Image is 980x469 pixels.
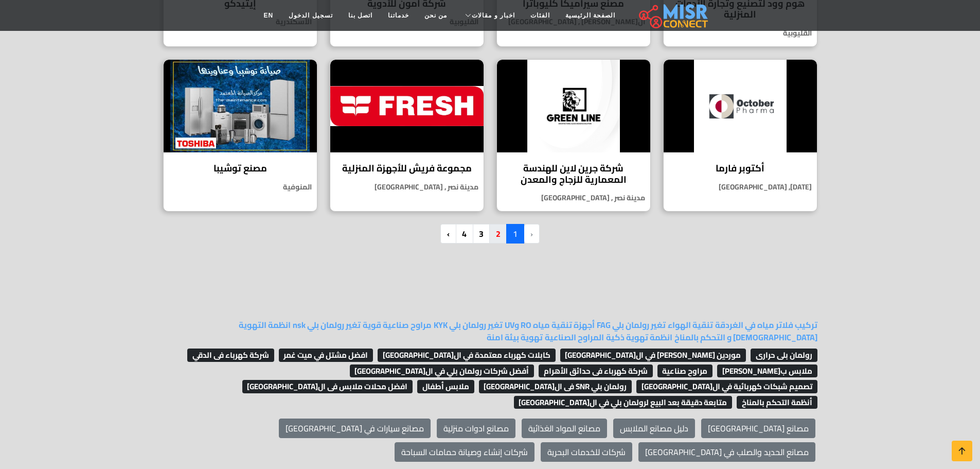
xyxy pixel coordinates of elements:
[751,349,817,362] span: رولمان بلى حرارى
[511,394,733,410] a: متابعة دقيقة بعد البيع لرولمان بلي في ال[GEOGRAPHIC_DATA]
[634,378,817,394] a: تصميم شبكات كهربائية في ال[GEOGRAPHIC_DATA]
[472,11,515,20] span: اخبار و مقالات
[541,442,632,462] a: شركات للخدمات البحرية
[479,380,632,393] span: رولمان بلي SNR فى ال[GEOGRAPHIC_DATA]
[671,163,809,174] h4: أكتوبر فارما
[715,363,817,378] a: ملابس ب[PERSON_NAME]
[536,363,653,378] a: شركة كهرباء فى حدائق الأهرام
[239,317,291,333] a: انظمة التهوية
[187,349,274,362] span: شركة كهرباء فى الدقي
[350,364,534,378] span: أفضل شركات رولمان بلي في ال[GEOGRAPHIC_DATA]
[440,224,456,244] a: pagination.next
[664,28,817,39] p: القليوبية
[171,163,309,174] h4: مصنع توشيبا
[185,347,274,362] a: شركة كهرباء فى الدقي
[657,364,713,378] span: مراوح صناعية
[655,363,713,378] a: مراوح صناعية
[524,224,540,244] li: pagination.previous
[395,442,534,462] a: شركات إنشاء وصيانة حمامات السباحة
[415,378,474,394] a: ملابس أطفال
[487,329,543,345] a: تهوية بيئة امنة
[664,60,817,152] img: أكتوبر فارما
[606,329,672,345] a: انظمة تهوية ذكية
[363,317,432,333] a: مراوح صناعية قوية
[490,59,657,212] a: شركة جرين لاين للهندسة المعمارية للزجاج والمعدن شركة جرين لاين للهندسة المعمارية للزجاج والمعدن م...
[715,317,817,333] a: تركيب فلاتر مياه في الغردقة
[338,163,476,174] h4: مجموعة فريش للأجهزة المنزلية
[522,419,607,438] a: مصانع المواد الغذائية
[434,317,503,333] a: تغير رولمان بلي KYK
[472,224,490,244] a: 3
[636,380,817,393] span: تصميم شبكات كهربائية في ال[GEOGRAPHIC_DATA]
[240,378,413,394] a: افضل محلات ملابس فى ال[GEOGRAPHIC_DATA]
[737,396,817,409] span: أنظمة التحكم بالمناخ
[455,224,473,244] a: 4
[734,394,817,410] a: أنظمة التحكم بالمناخ
[506,224,524,244] span: 1
[489,224,507,244] a: 2
[293,317,361,333] a: تغير رولمان بلي nsk
[375,347,556,362] a: كابلات كهرباء معتمدة في ال[GEOGRAPHIC_DATA]
[455,6,523,25] a: اخبار و مقالات
[164,60,317,152] img: مصنع توشيبا
[539,364,653,378] span: شركة كهرباء فى حدائق الأهرام
[497,60,650,152] img: شركة جرين لاين للهندسة المعمارية للزجاج والمعدن
[560,349,746,362] span: موردين [PERSON_NAME] في ال[GEOGRAPHIC_DATA]
[276,347,373,362] a: افضل مشتل في ميت غمر
[497,193,650,203] p: مدينة نصر , [GEOGRAPHIC_DATA]
[505,163,643,185] h4: شركة جرين لاين للهندسة المعمارية للزجاج والمعدن
[701,419,815,438] a: مصانع [GEOGRAPHIC_DATA]
[657,59,824,212] a: أكتوبر فارما أكتوبر فارما [DATE], [GEOGRAPHIC_DATA]
[545,329,604,345] a: المراوح الصناعية
[330,182,484,193] p: مدينة نصر , [GEOGRAPHIC_DATA]
[281,6,340,25] a: تسجيل الدخول
[514,396,733,409] span: متابعة دقيقة بعد البيع لرولمان بلي في ال[GEOGRAPHIC_DATA]
[664,182,817,193] p: [DATE], [GEOGRAPHIC_DATA]
[378,349,556,362] span: كابلات كهرباء معتمدة في ال[GEOGRAPHIC_DATA]
[717,364,817,378] span: ملابس ب[PERSON_NAME]
[597,317,666,333] a: تغير رولمان بلي FAG
[613,419,695,438] a: دليل مصانع الملابس
[347,363,534,378] a: أفضل شركات رولمان بلي في ال[GEOGRAPHIC_DATA]
[157,59,324,212] a: مصنع توشيبا مصنع توشيبا المنوفية
[748,347,817,362] a: رولمان بلى حرارى
[437,419,515,438] a: مصانع ادوات منزلية
[417,380,474,393] span: ملابس أطفال
[558,6,623,25] a: الصفحة الرئيسية
[476,378,632,394] a: رولمان بلي SNR فى ال[GEOGRAPHIC_DATA]
[341,6,380,25] a: اتصل بنا
[380,6,417,25] a: خدماتنا
[417,6,455,25] a: من نحن
[638,442,815,462] a: مصانع الحديد والصلب في [GEOGRAPHIC_DATA]
[256,6,281,25] a: EN
[242,380,413,393] span: افضل محلات ملابس فى ال[GEOGRAPHIC_DATA]
[523,6,558,25] a: الفئات
[505,317,595,333] a: أجهزة تنقية مياه RO وUV
[164,182,317,193] p: المنوفية
[330,60,484,152] img: مجموعة فريش للأجهزة المنزلية
[639,3,708,28] img: main.misr_connect
[279,349,373,362] span: افضل مشتل في ميت غمر
[668,317,713,333] a: تنقية الهواء
[674,329,817,345] a: [DEMOGRAPHIC_DATA] و التحكم بالمناخ
[558,347,746,362] a: موردين [PERSON_NAME] في ال[GEOGRAPHIC_DATA]
[279,419,431,438] a: مصانع سيارات في [GEOGRAPHIC_DATA]
[324,59,490,212] a: مجموعة فريش للأجهزة المنزلية مجموعة فريش للأجهزة المنزلية مدينة نصر , [GEOGRAPHIC_DATA]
